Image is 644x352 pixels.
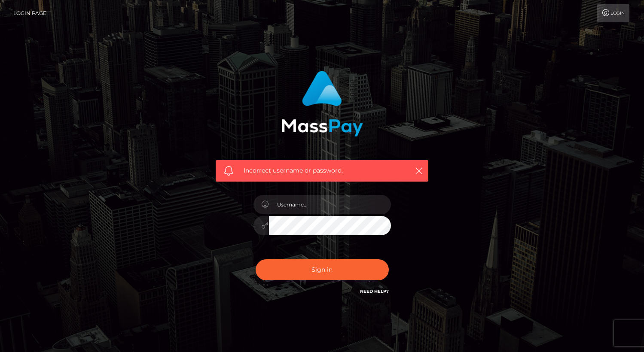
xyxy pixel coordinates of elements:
[269,195,391,214] input: Username...
[281,71,363,137] img: MassPay Login
[360,288,389,294] a: Need Help?
[13,4,46,22] a: Login Page
[256,259,389,280] button: Sign in
[597,4,629,22] a: Login
[244,166,400,175] span: Incorrect username or password.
